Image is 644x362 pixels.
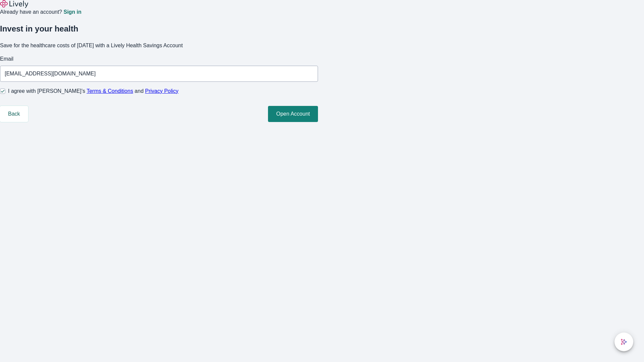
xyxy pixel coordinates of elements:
a: Terms & Conditions [87,88,133,94]
button: Open Account [268,106,318,122]
a: Privacy Policy [145,88,179,94]
button: chat [614,333,633,351]
span: I agree with [PERSON_NAME]’s and [8,87,178,95]
a: Sign in [63,9,81,15]
svg: Lively AI Assistant [621,339,627,345]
